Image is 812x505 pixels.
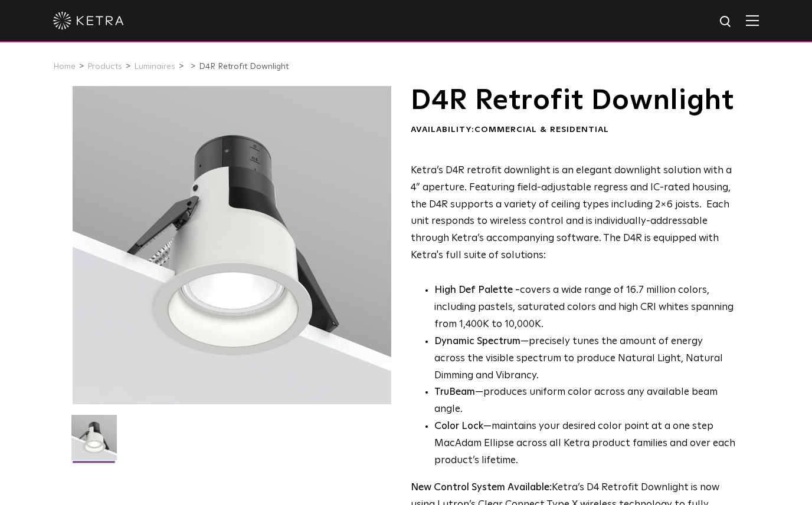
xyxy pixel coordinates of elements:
[411,163,736,265] p: Ketra’s D4R retrofit downlight is an elegant downlight solution with a 4” aperture. Featuring fie...
[434,418,736,470] li: —maintains your desired color point at a one step MacAdam Ellipse across all Ketra product famili...
[411,86,736,115] h1: D4R Retrofit Downlight
[434,421,483,431] strong: Color Lock
[411,124,736,136] div: Availability:
[134,62,175,71] a: Luminaires
[411,483,552,493] strong: New Control System Available:
[87,62,122,71] a: Products
[746,15,759,26] img: Hamburger%20Nav.svg
[474,126,609,134] span: Commercial & Residential
[71,415,117,469] img: D4R Retrofit Downlight
[434,336,520,346] strong: Dynamic Spectrum
[53,12,124,29] img: ketra-logo-2019-white
[434,282,736,334] p: covers a wide range of 16.7 million colors, including pastels, saturated colors and high CRI whit...
[434,384,736,418] li: —produces uniform color across any available beam angle.
[434,285,520,295] strong: High Def Palette -
[199,62,289,71] a: D4R Retrofit Downlight
[434,387,475,397] strong: TruBeam
[719,15,734,29] img: search icon
[434,334,736,385] li: —precisely tunes the amount of energy across the visible spectrum to produce Natural Light, Natur...
[53,62,76,71] a: Home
